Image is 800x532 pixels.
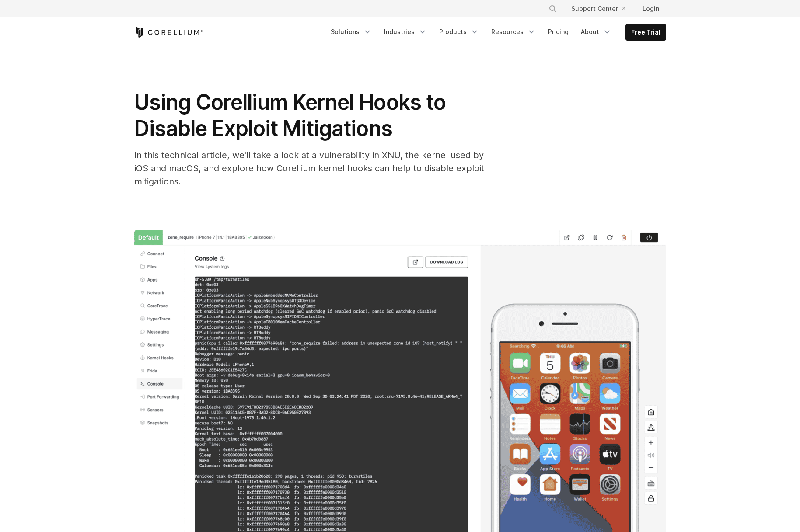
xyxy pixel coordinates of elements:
[626,24,666,40] a: Free Trial
[543,24,574,40] a: Pricing
[134,89,446,141] span: Using Corellium Kernel Hooks to Disable Exploit Mitigations
[576,24,617,40] a: About
[134,150,484,187] span: In this technical article, we'll take a look at a vulnerability in XNU, the kernel used by iOS an...
[545,1,561,17] button: Search
[486,24,541,40] a: Resources
[636,1,666,17] a: Login
[538,1,666,17] div: Navigation Menu
[325,24,666,41] div: Navigation Menu
[379,24,432,40] a: Industries
[564,1,632,17] a: Support Center
[325,24,377,40] a: Solutions
[134,27,204,38] a: Corellium Home
[434,24,484,40] a: Products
